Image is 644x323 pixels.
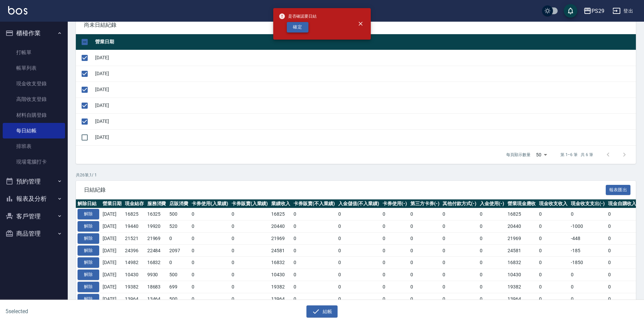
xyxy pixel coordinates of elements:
td: 0 [190,244,230,257]
td: 0 [168,257,190,269]
td: 16832 [270,257,292,269]
td: [DATE] [93,98,636,113]
th: 業績收入 [270,199,292,208]
td: 0 [606,232,638,244]
td: -185 [569,244,606,257]
button: 客戶管理 [3,208,65,225]
td: 19440 [123,220,146,233]
a: 現場電腦打卡 [3,154,65,170]
button: 商品管理 [3,225,65,242]
span: 尚未日結紀錄 [84,22,628,28]
td: 0 [478,281,506,293]
td: 16825 [270,208,292,220]
td: 0 [190,281,230,293]
button: 解除 [78,270,99,280]
td: 500 [168,269,190,281]
p: 每頁顯示數量 [506,152,531,158]
a: 現金收支登錄 [3,76,65,91]
td: 0 [441,232,478,244]
button: save [564,4,577,18]
div: PS29 [592,7,604,15]
td: 0 [569,208,606,220]
td: 0 [441,220,478,233]
h6: 5 selected [5,307,160,316]
th: 卡券販賣(入業績) [230,199,270,208]
button: 櫃檯作業 [3,24,65,42]
td: 0 [569,269,606,281]
td: 0 [606,281,638,293]
th: 營業現金應收 [506,199,538,208]
td: [DATE] [101,232,123,244]
td: 21969 [270,232,292,244]
td: 0 [606,257,638,269]
td: 10430 [270,269,292,281]
img: Logo [8,6,27,15]
a: 打帳單 [3,45,65,60]
td: 0 [381,208,409,220]
td: 0 [337,269,381,281]
a: 材料自購登錄 [3,107,65,123]
td: 0 [190,208,230,220]
td: 0 [337,293,381,305]
td: 0 [337,208,381,220]
td: 500 [168,293,190,305]
td: 0 [230,257,270,269]
td: 0 [537,208,569,220]
th: 第三方卡券(-) [409,199,441,208]
td: 20440 [506,220,538,233]
td: 0 [337,244,381,257]
td: 13964 [270,293,292,305]
td: 16325 [146,208,168,220]
td: 0 [190,293,230,305]
td: 0 [537,220,569,233]
td: 0 [230,208,270,220]
td: 0 [478,293,506,305]
td: [DATE] [101,269,123,281]
td: 16825 [506,208,538,220]
a: 每日結帳 [3,123,65,138]
td: 0 [381,220,409,233]
td: 16832 [506,257,538,269]
td: 9930 [146,269,168,281]
th: 現金收支支出(-) [569,199,606,208]
button: 解除 [78,294,99,304]
td: 0 [230,281,270,293]
td: 0 [537,269,569,281]
td: 0 [381,293,409,305]
td: 0 [606,269,638,281]
td: 0 [337,220,381,233]
td: 19382 [123,281,146,293]
td: 0 [537,257,569,269]
button: 解除 [78,209,99,219]
td: 0 [537,232,569,244]
td: 0 [292,269,337,281]
td: 0 [381,269,409,281]
td: 0 [337,257,381,269]
td: 0 [190,232,230,244]
a: 帳單列表 [3,60,65,76]
td: 0 [478,232,506,244]
td: 0 [230,220,270,233]
td: 0 [409,281,441,293]
td: 0 [381,244,409,257]
td: 0 [606,208,638,220]
button: 報表及分析 [3,190,65,208]
td: 24581 [270,244,292,257]
td: 21969 [146,232,168,244]
td: [DATE] [93,113,636,129]
th: 其他付款方式(-) [441,199,478,208]
td: 0 [292,244,337,257]
td: 0 [190,257,230,269]
th: 解除日結 [76,199,101,208]
td: [DATE] [93,66,636,82]
td: 0 [409,232,441,244]
td: 0 [537,244,569,257]
td: 13464 [146,293,168,305]
button: 解除 [78,257,99,268]
th: 現金自購收入 [606,199,638,208]
td: 0 [409,293,441,305]
td: [DATE] [101,208,123,220]
p: 第 1–6 筆 共 6 筆 [560,152,593,158]
td: 22484 [146,244,168,257]
span: 日結紀錄 [84,187,606,193]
